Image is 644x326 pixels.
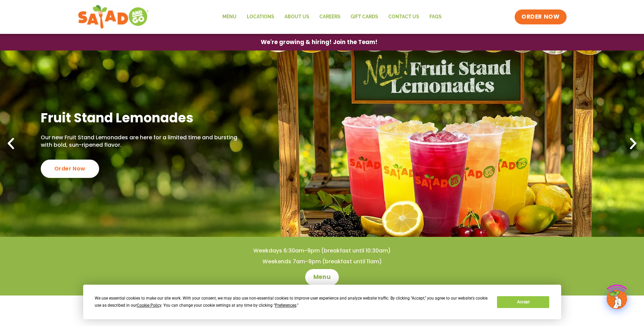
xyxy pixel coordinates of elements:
div: Order Now [41,160,99,178]
a: Careers [314,9,346,25]
span: Menu [313,273,331,281]
a: About Us [279,9,314,25]
a: We're growing & hiring! Join the Team! [251,34,388,50]
div: We use essential cookies to make our site work. With your consent, we may also use non-essential ... [95,295,489,309]
a: Locations [242,9,279,25]
a: GIFT CARDS [346,9,383,25]
a: Menu [305,269,339,285]
a: Menu [217,9,242,25]
span: Preferences [275,303,296,308]
span: ORDER NOW [521,13,559,21]
h4: Weekends 7am-9pm (breakfast until 11am) [14,258,630,265]
p: Our new Fruit Stand Lemonades are here for a limited time and bursting with bold, sun-ripened fla... [41,134,240,149]
div: Cookie Consent Prompt [83,285,561,319]
span: Cookie Policy [137,303,161,308]
span: We're growing & hiring! Join the Team! [261,39,378,45]
a: Contact Us [383,9,424,25]
nav: Menu [217,9,447,25]
a: ORDER NOW [515,9,566,24]
button: Accept [497,296,549,308]
h2: Fruit Stand Lemonades [41,109,240,126]
h4: Weekdays 6:30am-9pm (breakfast until 10:30am) [14,247,630,254]
img: new-SAG-logo-768×292 [78,3,149,30]
a: FAQs [424,9,447,25]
